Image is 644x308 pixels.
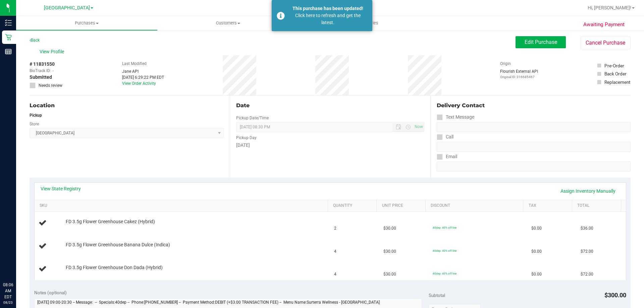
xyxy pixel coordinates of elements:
[383,225,396,232] span: $30.00
[433,272,457,275] span: 40dep: 40% off line
[30,121,39,127] label: Store
[529,203,570,208] a: Tax
[20,253,28,261] iframe: Resource center unread badge
[429,293,445,298] span: Subtotal
[122,74,164,80] div: [DATE] 6:29:22 PM EDT
[16,16,157,30] a: Purchases
[44,5,90,11] span: [GEOGRAPHIC_DATA]
[437,142,631,152] input: Format: (999) 999-9999
[580,37,631,49] button: Cancel Purchase
[437,112,474,122] label: Text Message
[30,74,52,81] span: Submitted
[437,122,631,132] input: Format: (999) 999-9999
[437,152,457,162] label: Email
[30,68,51,74] span: BioTrack ID:
[437,132,453,142] label: Call
[500,74,538,79] p: Original ID: 316685467
[122,61,147,67] label: Last Modified
[16,20,157,26] span: Purchases
[3,282,13,300] p: 08:06 AM EDT
[30,102,224,110] div: Location
[604,292,626,299] span: $300.00
[516,36,566,48] button: Edit Purchase
[581,225,593,232] span: $36.00
[5,34,12,41] inline-svg: Retail
[3,300,13,305] p: 08/23
[583,21,625,28] span: Awaiting Payment
[556,185,620,197] a: Assign Inventory Manually
[604,70,627,77] div: Back Order
[334,271,336,278] span: 4
[588,5,631,10] span: Hi, [PERSON_NAME]!
[158,20,298,26] span: Customers
[604,79,630,85] div: Replacement
[39,82,62,88] span: Needs review
[334,248,336,255] span: 4
[236,135,257,141] label: Pickup Day
[531,248,542,255] span: $0.00
[236,102,424,110] div: Date
[30,61,55,68] span: # 11831550
[433,249,457,252] span: 40dep: 40% off line
[236,115,269,121] label: Pickup Date/Time
[382,203,423,208] a: Unit Price
[531,271,542,278] span: $0.00
[34,290,67,295] span: Notes (optional)
[383,248,396,255] span: $30.00
[53,68,54,74] span: -
[122,68,164,74] div: Jane API
[581,271,593,278] span: $72.00
[500,61,511,67] label: Origin
[40,48,66,55] span: View Profile
[66,219,155,225] span: FD 3.5g Flower Greenhouse Cakez (Hybrid)
[7,254,27,274] iframe: Resource center
[122,81,156,86] a: View Order Activity
[30,113,42,118] strong: Pickup
[30,38,40,43] a: Back
[5,19,12,26] inline-svg: Inventory
[531,225,542,232] span: $0.00
[500,68,538,79] div: Flourish External API
[525,39,557,45] span: Edit Purchase
[577,203,618,208] a: Total
[433,226,457,229] span: 40dep: 40% off line
[604,62,624,69] div: Pre-Order
[41,185,81,192] a: View State Registry
[333,203,374,208] a: Quantity
[157,16,299,30] a: Customers
[40,203,325,208] a: SKU
[66,242,170,248] span: FD 3.5g Flower Greenhouse Banana Dulce (Indica)
[437,102,631,110] div: Delivery Contact
[66,264,163,271] span: FD 3.5g Flower Greenhouse Don Dada (Hybrid)
[5,48,12,55] inline-svg: Reports
[236,142,424,149] div: [DATE]
[383,271,396,278] span: $30.00
[334,225,336,232] span: 2
[288,5,367,12] div: This purchase has been updated!
[581,248,593,255] span: $72.00
[288,12,367,26] div: Click here to refresh and get the latest.
[431,203,521,208] a: Discount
